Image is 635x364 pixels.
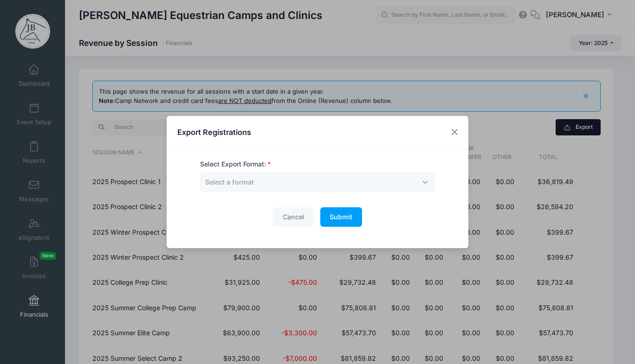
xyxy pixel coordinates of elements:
[205,177,254,187] span: Select a format
[200,160,271,169] label: Select Export Format:
[177,127,251,138] h4: Export Registrations
[205,178,254,186] span: Select a format
[330,213,352,221] span: Submit
[447,124,463,140] button: Close
[200,172,435,192] span: Select a format
[273,207,314,227] button: Cancel
[320,207,362,227] button: Submit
